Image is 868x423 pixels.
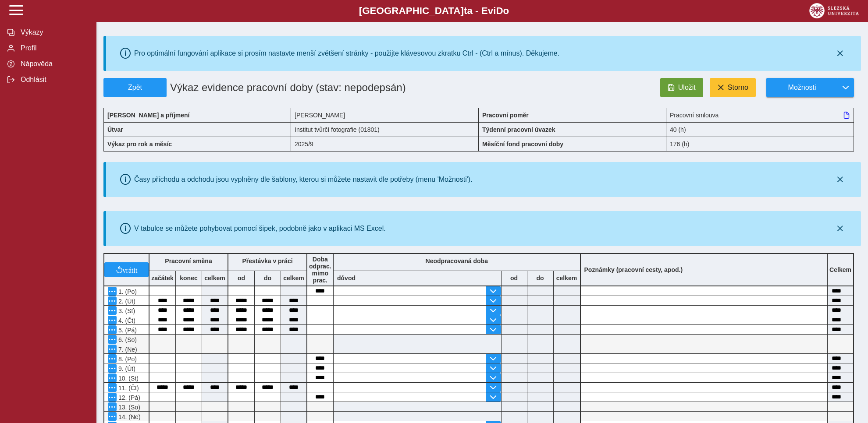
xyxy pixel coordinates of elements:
span: Možnosti [774,84,830,92]
span: t [464,5,467,16]
span: 7. (Ne) [117,346,137,353]
b: Pracovní směna [165,257,212,264]
div: Časy příchodu a odchodu jsou vyplněny dle šablony, kterou si můžete nastavit dle potřeby (menu 'M... [134,176,473,183]
span: 4. (Čt) [117,317,135,324]
button: Menu [108,374,117,382]
div: V tabulce se můžete pohybovat pomocí šipek, podobně jako v aplikaci MS Excel. [134,225,386,233]
button: Menu [108,393,117,402]
span: 14. (Ne) [117,413,141,420]
b: konec [176,275,202,282]
b: Doba odprac. mimo prac. [309,256,331,284]
div: 176 (h) [666,137,854,152]
span: 5. (Pá) [117,327,137,334]
button: Menu [108,402,117,411]
span: 8. (Po) [117,356,137,363]
b: celkem [554,275,580,282]
b: Celkem [829,266,851,273]
span: o [503,5,509,16]
div: Pro optimální fungování aplikace si prosím nastavte menší zvětšení stránky - použijte klávesovou ... [134,49,559,57]
span: Storno [728,84,748,92]
b: [GEOGRAPHIC_DATA] a - Evi [26,5,842,17]
span: Nápověda [18,60,89,68]
button: Uložit [660,78,703,97]
b: do [255,275,281,282]
button: Menu [108,345,117,353]
button: Zpět [103,78,167,97]
button: Menu [108,364,117,373]
b: celkem [281,275,306,282]
b: do [527,275,553,282]
b: Týdenní pracovní úvazek [482,126,555,133]
span: 1. (Po) [117,288,137,295]
div: [PERSON_NAME] [291,108,479,122]
button: Možnosti [766,78,837,97]
h1: Výkaz evidence pracovní doby (stav: nepodepsán) [167,78,419,97]
span: Profil [18,44,89,52]
span: vrátit [123,266,138,273]
span: 6. (So) [117,336,137,343]
div: 2025/9 [291,137,479,152]
span: 12. (Pá) [117,394,140,401]
button: Menu [108,306,117,315]
span: 2. (Út) [117,298,135,305]
b: Pracovní poměr [482,112,529,119]
b: Neodpracovaná doba [426,257,488,264]
span: 9. (Út) [117,365,135,372]
button: Menu [108,296,117,305]
div: 40 (h) [666,122,854,137]
span: Uložit [678,84,696,92]
b: začátek [149,275,175,282]
span: Odhlásit [18,76,89,84]
button: Menu [108,287,117,296]
button: Menu [108,335,117,344]
b: celkem [202,275,228,282]
b: Měsíční fond pracovní doby [482,141,563,148]
div: Institut tvůrčí fotografie (01801) [291,122,479,137]
button: Menu [108,354,117,363]
div: Pracovní smlouva [666,108,854,122]
span: 13. (So) [117,404,140,411]
b: Útvar [107,126,123,133]
button: Menu [108,412,117,421]
span: D [496,5,503,16]
button: Storno [710,78,756,97]
b: Výkaz pro rok a měsíc [107,141,172,148]
img: logo_web_su.png [809,3,859,18]
button: Menu [108,325,117,334]
span: 3. (St) [117,307,135,314]
button: Menu [108,316,117,324]
span: 11. (Čt) [117,384,139,391]
span: Výkazy [18,28,89,36]
b: od [502,275,527,282]
b: Poznámky (pracovní cesty, apod.) [581,266,687,273]
b: od [228,275,254,282]
b: Přestávka v práci [242,257,292,264]
button: vrátit [104,262,149,277]
button: Menu [108,383,117,392]
b: [PERSON_NAME] a příjmení [107,112,189,119]
b: důvod [337,275,356,282]
span: 10. (St) [117,375,139,382]
span: Zpět [107,84,163,92]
